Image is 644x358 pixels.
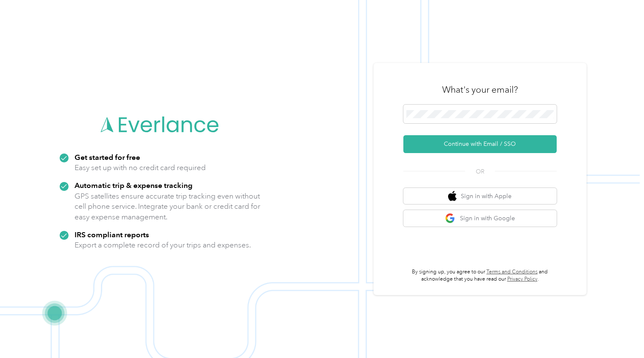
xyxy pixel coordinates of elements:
a: Terms and Conditions [486,269,538,275]
h3: What's your email? [442,84,518,96]
p: By signing up, you agree to our and acknowledge that you have read our . [403,268,557,283]
img: google logo [445,213,456,224]
img: apple logo [448,191,457,202]
iframe: Everlance-gr Chat Button Frame [596,310,644,358]
p: Easy set up with no credit card required [75,162,206,173]
strong: Automatic trip & expense tracking [75,181,193,190]
button: google logoSign in with Google [403,210,557,227]
button: Continue with Email / SSO [403,135,557,153]
strong: IRS compliant reports [75,230,149,239]
span: OR [465,167,495,176]
p: GPS satellites ensure accurate trip tracking even without cell phone service. Integrate your bank... [75,191,261,222]
p: Export a complete record of your trips and expenses. [75,240,251,250]
a: Privacy Policy [507,276,538,282]
strong: Get started for free [75,153,140,162]
button: apple logoSign in with Apple [403,188,557,205]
